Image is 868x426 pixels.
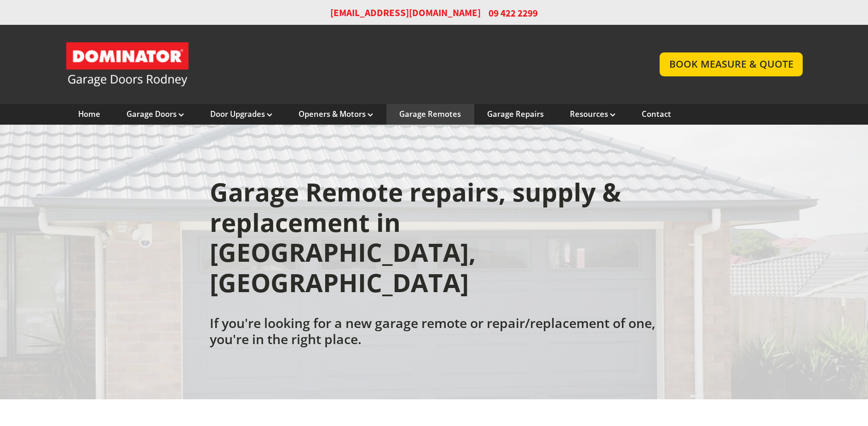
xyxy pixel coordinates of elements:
h1: Garage Remote repairs, supply & replacement in [GEOGRAPHIC_DATA], [GEOGRAPHIC_DATA] [210,177,658,298]
a: Contact [642,109,671,119]
a: Openers & Motors [299,109,373,119]
a: Resources [570,109,615,119]
a: Garage Remotes [399,109,461,119]
a: Garage Doors [126,109,184,119]
a: Garage Door and Secure Access Solutions homepage [65,41,642,87]
a: Door Upgrades [210,109,272,119]
span: 09 422 2299 [489,6,538,20]
a: Garage Repairs [487,109,544,119]
a: [EMAIL_ADDRESS][DOMAIN_NAME] [330,6,481,20]
h2: If you're looking for a new garage remote or repair/replacement of one, you're in the right place. [210,315,658,346]
a: Home [78,109,100,119]
a: BOOK MEASURE & QUOTE [660,52,803,76]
